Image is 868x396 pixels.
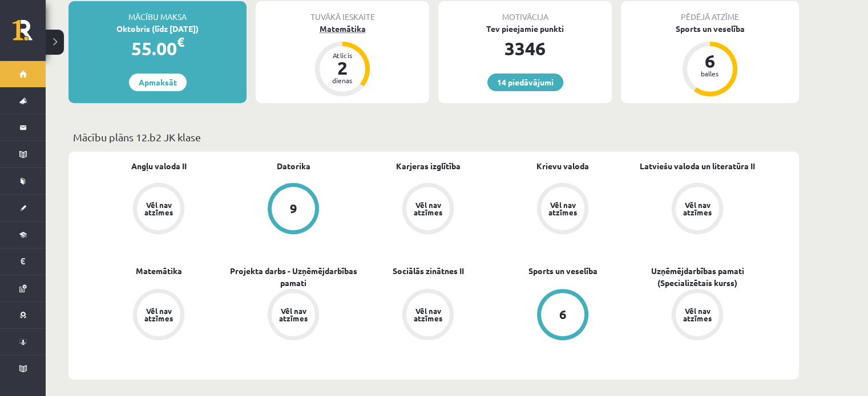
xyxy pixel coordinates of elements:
a: 6 [495,289,630,342]
a: Rīgas 1. Tālmācības vidusskola [13,20,46,48]
div: Tuvākā ieskaite [256,1,429,23]
div: Sports un veselība [621,23,799,35]
a: Karjeras izglītība [396,160,461,172]
div: Vēl nav atzīmes [143,307,175,322]
a: Matemātika [136,265,182,277]
a: Sports un veselība 6 balles [621,23,799,98]
a: Vēl nav atzīmes [630,183,765,236]
a: Vēl nav atzīmes [226,289,361,342]
div: Vēl nav atzīmes [412,307,444,322]
div: Pēdējā atzīme [621,1,799,23]
div: 6 [559,308,567,321]
div: Matemātika [256,23,429,35]
a: Projekta darbs - Uzņēmējdarbības pamati [226,265,361,289]
a: Angļu valoda II [131,160,187,172]
p: Mācību plāns 12.b2 JK klase [73,129,794,145]
div: 6 [693,52,727,70]
a: 14 piedāvājumi [487,74,563,91]
div: Vēl nav atzīmes [547,201,579,216]
div: Atlicis [325,52,360,59]
a: Vēl nav atzīmes [630,289,765,342]
a: Sociālās zinātnes II [393,265,464,277]
div: 9 [290,202,297,215]
div: Mācību maksa [68,1,247,23]
a: Vēl nav atzīmes [361,183,495,236]
div: Tev pieejamie punkti [438,23,612,35]
a: Vēl nav atzīmes [495,183,630,236]
a: Latviešu valoda un literatūra II [640,160,755,172]
div: dienas [325,77,360,84]
div: Vēl nav atzīmes [681,201,713,216]
div: Vēl nav atzīmes [681,307,713,322]
a: Matemātika Atlicis 2 dienas [256,23,429,98]
div: Vēl nav atzīmes [143,201,175,216]
div: Vēl nav atzīmes [277,307,309,322]
a: Sports un veselība [528,265,597,277]
a: Vēl nav atzīmes [91,289,226,342]
a: Vēl nav atzīmes [91,183,226,236]
div: 55.00 [68,35,247,62]
div: Vēl nav atzīmes [412,201,444,216]
div: 3346 [438,35,612,62]
div: Oktobris (līdz [DATE]) [68,23,247,35]
div: balles [693,70,727,77]
a: Datorika [277,160,310,172]
a: Uzņēmējdarbības pamati (Specializētais kurss) [630,265,765,289]
a: Apmaksāt [129,74,187,91]
a: Vēl nav atzīmes [361,289,495,342]
div: 2 [325,59,360,77]
div: Motivācija [438,1,612,23]
a: 9 [226,183,361,236]
span: € [177,34,184,50]
a: Krievu valoda [536,160,589,172]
